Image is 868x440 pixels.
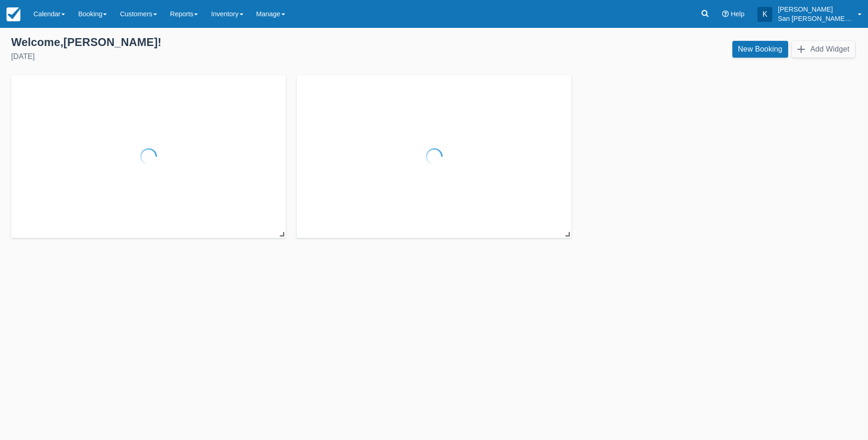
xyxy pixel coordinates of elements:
[778,14,852,23] p: San [PERSON_NAME] Hut Systems
[778,5,852,14] p: [PERSON_NAME]
[792,41,855,58] button: Add Widget
[11,51,427,62] div: [DATE]
[7,7,20,21] img: checkfront-main-nav-mini-logo.png
[722,11,729,17] i: Help
[757,7,772,22] div: K
[11,35,427,49] div: Welcome , [PERSON_NAME] !
[732,41,788,58] a: New Booking
[731,10,744,18] span: Help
